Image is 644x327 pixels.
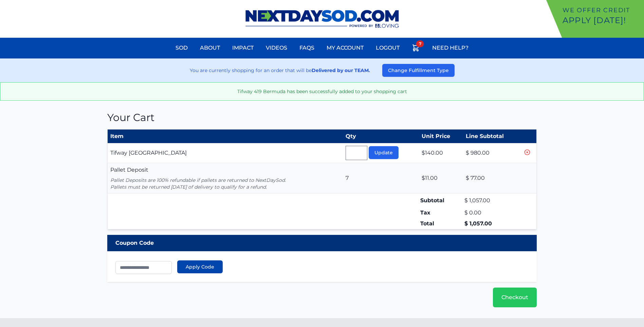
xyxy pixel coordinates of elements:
td: $11.00 [419,163,463,193]
a: My Account [323,40,368,56]
button: Update [369,146,399,159]
a: Videos [262,40,291,56]
p: We offer Credit [563,5,641,15]
h1: Your Cart [107,111,537,124]
th: Unit Price [419,130,463,143]
td: Total [419,218,463,229]
p: Pallet Deposits are 100% refundable if pallets are returned to NextDaySod. Pallets must be return... [110,177,340,190]
button: Apply Code [177,260,223,273]
a: Checkout [493,288,537,307]
a: Need Help? [428,40,473,56]
button: Change Fulfillment Type [382,64,455,77]
th: Line Subtotal [463,130,519,143]
th: Qty [343,130,419,143]
span: Apply Code [186,263,214,270]
td: 7 [343,163,419,193]
a: 7 [408,40,424,58]
td: Tax [419,207,463,218]
td: $140.00 [419,143,463,163]
td: $ 0.00 [463,207,519,218]
strong: Delivered by our TEAM. [312,67,370,73]
a: Sod [171,40,192,56]
p: Apply [DATE]! [563,15,641,26]
a: Logout [372,40,404,56]
td: Tifway [GEOGRAPHIC_DATA] [108,143,343,163]
td: $ 1,057.00 [463,218,519,229]
td: Subtotal [419,193,463,208]
td: $ 980.00 [463,143,519,163]
a: FAQs [295,40,318,56]
span: 7 [416,40,424,47]
td: $ 1,057.00 [463,193,519,208]
td: Pallet Deposit [108,163,343,193]
p: Tifway 419 Bermuda has been successfully added to your shopping cart [6,88,638,95]
th: Item [108,130,343,143]
a: Impact [228,40,258,56]
div: Coupon Code [107,235,537,251]
td: $ 77.00 [463,163,519,193]
a: About [196,40,224,56]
